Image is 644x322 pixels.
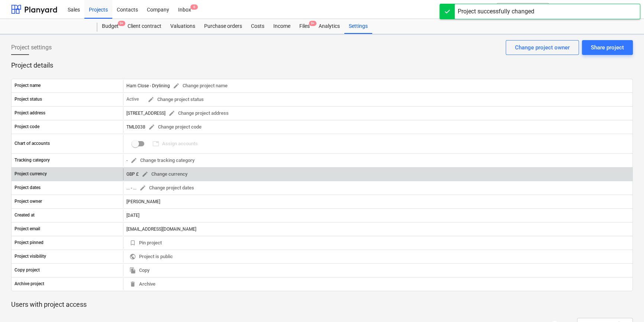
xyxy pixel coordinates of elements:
[129,267,136,274] span: file_copy
[145,121,205,133] button: Change project code
[123,196,632,208] div: [PERSON_NAME]
[15,240,44,246] p: Project pinned
[344,19,372,34] a: Settings
[515,43,570,52] div: Change project owner
[148,95,204,104] span: Change project status
[126,121,205,133] div: TML0038
[190,4,198,10] span: 6
[129,253,136,260] span: public
[170,80,231,92] button: Change project name
[200,19,247,34] a: Purchase orders
[173,82,228,90] span: Change project name
[126,171,139,176] span: GBP £
[139,185,146,191] span: edit
[126,265,152,276] button: Copy
[15,157,50,163] p: Tracking category
[165,108,232,119] button: Change project address
[142,170,187,179] span: Change currency
[11,300,633,309] p: Users with project access
[126,96,139,103] p: Active
[15,171,47,177] p: Project currency
[314,19,344,34] a: Analytics
[15,253,46,260] p: Project visibility
[126,251,176,263] button: Project is public
[136,182,197,194] button: Change project dates
[129,280,155,289] span: Archive
[168,110,175,117] span: edit
[15,124,39,130] p: Project code
[126,108,232,119] div: [STREET_ADDRESS]
[142,171,148,178] span: edit
[126,279,158,290] button: Archive
[131,157,137,164] span: edit
[129,240,136,246] span: bookmark_border
[166,19,200,34] a: Valuations
[126,237,165,249] button: Pin project
[173,82,180,89] span: edit
[148,123,202,131] span: Change project code
[148,124,155,130] span: edit
[11,43,52,52] span: Project settings
[129,266,149,275] span: Copy
[15,140,50,147] p: Chart of accounts
[126,80,231,92] div: Ham Close - Drylining
[131,156,194,165] span: Change tracking category
[123,209,632,221] div: [DATE]
[118,21,125,26] span: 9+
[123,19,166,34] a: Client contract
[269,19,295,34] a: Income
[15,96,42,103] p: Project status
[148,96,154,103] span: edit
[15,226,40,232] p: Project email
[123,223,632,235] div: [EMAIL_ADDRESS][DOMAIN_NAME]
[129,253,173,261] span: Project is public
[129,281,136,287] span: delete
[309,21,316,26] span: 9+
[97,19,123,34] div: Budget
[15,82,41,89] p: Project name
[591,43,624,52] div: Share project
[295,19,314,34] a: Files9+
[15,267,40,273] p: Copy project
[15,281,44,287] p: Archive project
[128,155,197,166] button: Change tracking category
[168,109,229,118] span: Change project address
[15,212,35,218] p: Created at
[582,40,633,55] button: Share project
[458,7,534,16] div: Project successfully changed
[15,198,42,205] p: Project owner
[129,239,162,247] span: Pin project
[97,19,123,34] a: Budget9+
[145,94,207,105] button: Change project status
[506,40,579,55] button: Change project owner
[247,19,269,34] a: Costs
[11,61,633,70] p: Project details
[126,155,197,166] div: -
[139,184,194,192] span: Change project dates
[295,19,314,34] div: Files
[15,185,41,191] p: Project dates
[126,185,136,191] div: ... - ...
[15,110,45,116] p: Project address
[607,286,644,322] iframe: Chat Widget
[139,169,190,180] button: Change currency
